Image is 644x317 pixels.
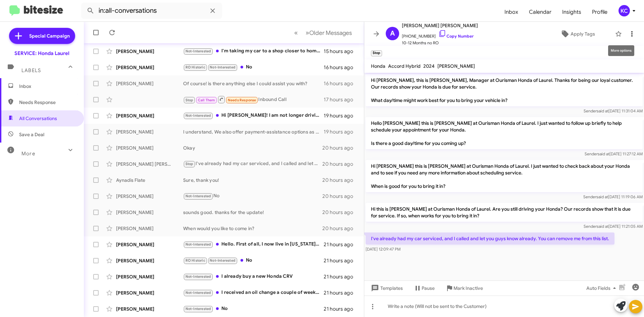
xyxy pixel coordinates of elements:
span: Not-Interested [185,113,211,118]
span: Not-Interested [210,258,235,263]
input: Search [81,3,222,19]
div: [PERSON_NAME] [116,209,183,216]
div: 20 hours ago [322,193,359,200]
div: No [183,305,324,313]
div: Hello. First of all, I now live in [US_STATE][GEOGRAPHIC_DATA]. Second of all I had to sell that ... [183,241,324,248]
span: Auto Fields [586,282,619,294]
div: 21 hours ago [324,257,359,264]
div: Inbound Call [183,95,324,104]
span: said at [597,108,608,113]
a: Profile [587,2,613,22]
div: [PERSON_NAME] [116,128,183,135]
span: RO Historic [185,258,205,263]
div: I understand, We also offer payment-assistance options as well. [183,128,324,135]
span: said at [596,194,608,199]
span: Honda [371,63,385,69]
div: Sure, thank you! [183,177,322,183]
span: Not-Interested [185,194,211,198]
div: [PERSON_NAME] [116,193,183,200]
div: Aynadis Flate [116,177,183,183]
div: 19 hours ago [324,128,359,135]
span: Stop [185,98,194,102]
div: [PERSON_NAME] [116,112,183,119]
div: KC [619,5,630,16]
button: Pause [408,282,440,294]
span: Inbox [19,83,76,90]
a: Inbox [499,2,524,22]
p: Hello [PERSON_NAME] this is [PERSON_NAME] at Ourisman Honda of Laurel. I just wanted to follow up... [366,117,643,149]
span: Stop [185,162,194,166]
div: [PERSON_NAME] [116,80,183,87]
span: Sender [DATE] 11:31:04 AM [584,108,643,113]
div: 16 hours ago [324,80,359,87]
div: [PERSON_NAME] [116,145,183,151]
span: Call Them [198,98,215,102]
button: Next [302,26,356,40]
div: [PERSON_NAME] [116,306,183,312]
div: 20 hours ago [322,145,359,151]
span: Special Campaign [29,33,70,39]
span: said at [597,224,608,229]
span: Mark Inactive [453,282,483,294]
div: No [183,63,324,71]
div: Hi [PERSON_NAME]! I am not longer driving my 2021 Honda civic. Thanks for checking in [183,112,324,119]
span: Sender [DATE] 11:27:12 AM [585,151,643,156]
div: [PERSON_NAME] [116,257,183,264]
span: Templates [370,282,403,294]
span: Not-Interested [210,65,235,69]
button: Apply Tags [543,28,612,40]
button: Auto Fields [581,282,624,294]
span: A [390,28,395,39]
div: 21 hours ago [324,289,359,296]
div: I've already had my car serviced, and I called and let you guys know already. You can remove me f... [183,160,322,168]
span: Labels [21,67,41,73]
div: No [183,257,324,264]
div: [PERSON_NAME] [116,48,183,55]
div: I received an oil change a couple of weeks ago [183,289,324,297]
div: 21 hours ago [324,241,359,248]
span: 2024 [423,63,435,69]
p: Hi [PERSON_NAME] this is [PERSON_NAME] at Ourisman Honda of Laurel. I just wanted to check back a... [366,160,643,192]
div: When would you like to come in? [183,225,322,232]
div: I'm taking my car to a shop closer to home. Thanks. [183,47,324,55]
div: [PERSON_NAME] [116,241,183,248]
div: 20 hours ago [322,209,359,216]
div: 17 hours ago [324,96,359,103]
span: Insights [557,2,587,22]
div: Of course! is there anything else I could assist you with? [183,80,324,87]
div: 20 hours ago [322,225,359,232]
span: Not-Interested [185,274,211,279]
span: [PERSON_NAME] [PERSON_NAME] [402,21,478,30]
div: [PERSON_NAME] [116,273,183,280]
div: No [183,192,322,200]
small: Stop [371,50,382,56]
span: Calendar [524,2,557,22]
div: [PERSON_NAME] [116,64,183,71]
p: Hi [PERSON_NAME], this is [PERSON_NAME], Manager at Ourisman Honda of Laurel. Thanks for being ou... [366,74,643,106]
div: 20 hours ago [322,161,359,167]
span: [PERSON_NAME] [437,63,475,69]
button: KC [613,5,637,16]
span: Accord Hybrid [388,63,421,69]
div: More options [608,45,634,56]
div: 20 hours ago [322,177,359,183]
span: Needs Response [19,99,76,106]
div: Okay [183,145,322,151]
span: Not-Interested [185,242,211,247]
div: sounds good. thanks for the update! [183,209,322,216]
span: Not-Interested [185,307,211,311]
span: » [306,29,309,37]
span: All Conversations [19,115,57,122]
div: SERVICE: Honda Laurel [14,50,69,57]
button: Mark Inactive [440,282,488,294]
span: « [294,29,298,37]
span: [DATE] 12:09:47 PM [366,247,400,252]
div: [PERSON_NAME] [PERSON_NAME] [116,161,183,167]
div: 19 hours ago [324,112,359,119]
span: Save a Deal [19,131,44,138]
span: Older Messages [309,29,352,37]
span: More [21,151,35,157]
span: Apply Tags [571,28,595,40]
button: Previous [290,26,302,40]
